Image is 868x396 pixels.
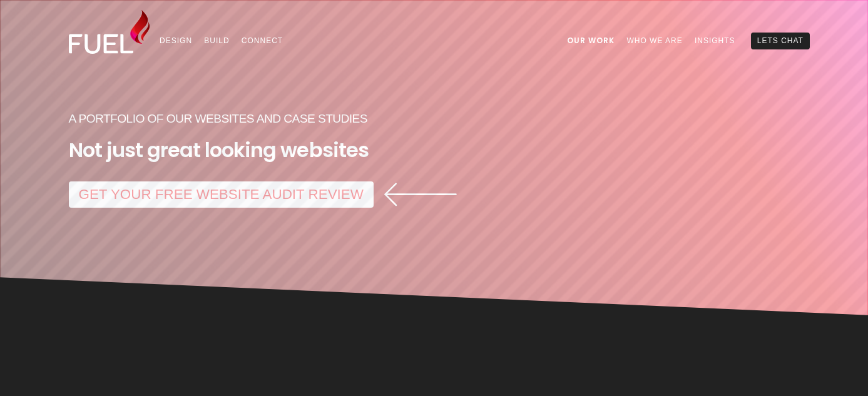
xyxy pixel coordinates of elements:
a: Who We Are [621,33,689,49]
a: Design [154,33,198,49]
a: Insights [688,33,741,49]
a: Build [198,33,236,49]
a: Lets Chat [751,33,809,49]
img: Fuel Design Ltd - Website design and development company in North Shore, Auckland [69,10,150,54]
a: Connect [235,33,289,49]
a: Our Work [561,33,621,49]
